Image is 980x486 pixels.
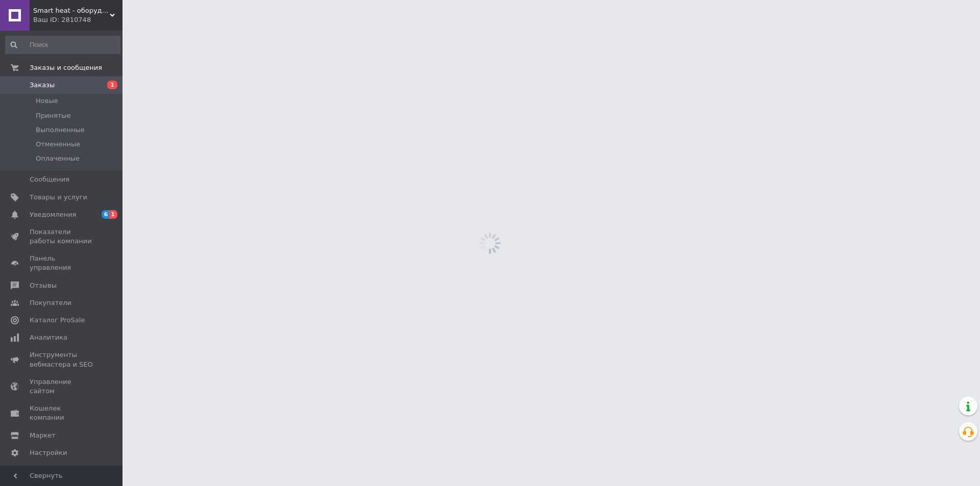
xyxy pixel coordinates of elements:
[102,210,110,219] span: 6
[30,193,87,202] span: Товары и услуги
[36,111,71,120] span: Принятые
[107,81,117,89] span: 1
[109,210,117,219] span: 1
[30,210,76,219] span: Уведомления
[30,281,57,290] span: Отзывы
[30,175,69,184] span: Сообщения
[36,96,58,106] span: Новые
[36,140,80,149] span: Отмененные
[30,316,85,325] span: Каталог ProSale
[30,448,67,457] span: Настройки
[30,227,94,246] span: Показатели работы компании
[30,377,94,396] span: Управление сайтом
[33,15,122,24] div: Ваш ID: 2810748
[33,6,110,15] span: Smart heat - оборудование для электрического теплого пола
[30,298,71,308] span: Покупатели
[30,333,67,342] span: Аналитика
[30,431,56,440] span: Маркет
[30,81,55,90] span: Заказы
[30,63,102,72] span: Заказы и сообщения
[30,254,94,272] span: Панель управления
[30,404,94,422] span: Кошелек компании
[5,36,120,54] input: Поиск
[36,154,80,163] span: Оплаченные
[30,350,94,369] span: Инструменты вебмастера и SEO
[36,125,85,135] span: Выполненные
